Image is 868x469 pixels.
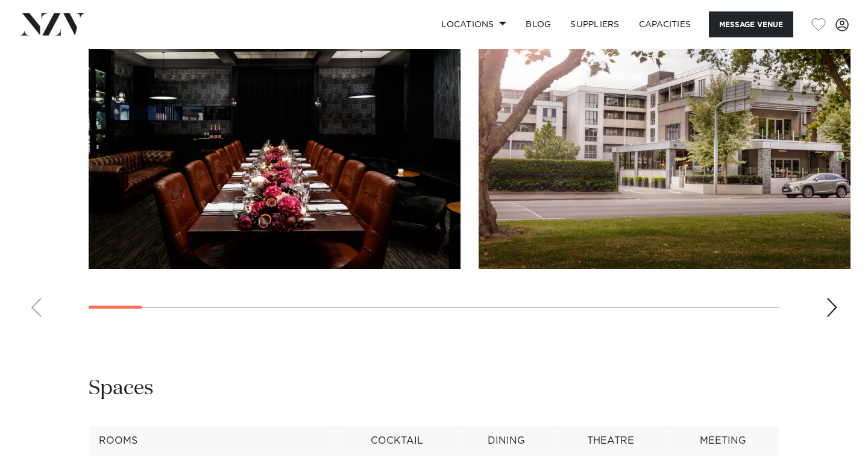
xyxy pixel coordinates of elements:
[19,13,85,35] img: nzv-logo.png
[561,11,629,37] a: SUPPLIERS
[709,11,793,37] button: Message Venue
[667,426,779,456] th: Meeting
[432,11,516,37] a: Locations
[336,426,458,456] th: Cocktail
[458,426,555,456] th: Dining
[89,426,336,456] th: Rooms
[89,375,154,402] h2: Spaces
[516,11,561,37] a: BLOG
[555,426,667,456] th: Theatre
[629,11,701,37] a: Capacities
